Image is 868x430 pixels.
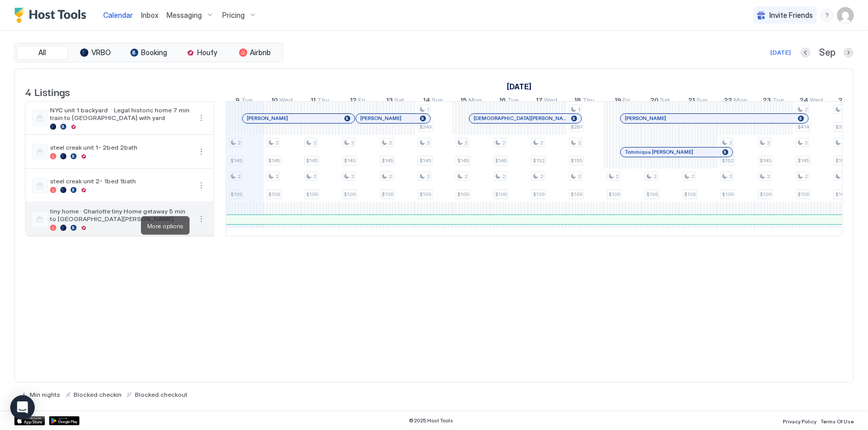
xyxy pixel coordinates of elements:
[820,415,854,426] a: Terms Of Use
[25,84,70,99] span: 4 Listings
[760,157,771,164] span: $145
[50,144,191,151] span: steel creak unit 1- 2bed 2bath
[347,94,368,109] a: September 12, 2025
[571,157,582,164] span: $155
[229,45,280,60] button: Airbnb
[458,94,484,109] a: September 15, 2025
[419,191,431,198] span: $109
[821,9,833,21] div: menu
[14,416,45,425] a: App Store
[247,115,288,122] span: [PERSON_NAME]
[275,139,278,146] span: 2
[722,157,734,164] span: $152
[797,157,809,164] span: $145
[427,106,429,113] span: 1
[729,139,732,146] span: 2
[49,416,80,425] a: Google Play Store
[536,96,543,107] span: 17
[275,173,278,180] span: 2
[268,157,280,164] span: $145
[142,48,168,57] span: Booking
[195,213,207,225] button: More options
[419,157,431,164] span: $145
[608,191,620,198] span: $109
[238,139,241,146] span: 2
[311,96,316,107] span: 11
[167,11,202,20] span: Messaging
[801,47,811,58] button: Previous month
[313,173,316,180] span: 2
[625,149,693,155] span: Tommiqua [PERSON_NAME]
[409,417,454,424] span: © 2025 Host Tools
[578,139,581,146] span: 2
[382,191,393,198] span: $109
[250,48,271,57] span: Airbnb
[646,191,658,198] span: $109
[236,96,240,107] span: 9
[50,177,191,185] span: steel creak unit 2- 1bed 1bath
[351,139,354,146] span: 2
[691,173,694,180] span: 2
[495,157,507,164] span: $145
[14,43,283,62] div: tab-group
[835,124,847,130] span: $331
[504,79,534,94] a: September 1, 2025
[805,173,808,180] span: 2
[838,96,847,107] span: 25
[464,173,467,180] span: 2
[50,106,191,122] span: NYC unit 1 backyard · Legal historic home 7 min train to [GEOGRAPHIC_DATA] with yard
[389,139,392,146] span: 2
[230,191,242,198] span: $109
[616,173,619,180] span: 2
[195,112,207,124] button: More options
[358,96,365,107] span: Fri
[729,173,732,180] span: 2
[306,191,318,198] span: $109
[660,96,670,107] span: Sat
[769,11,813,20] span: Invite Friends
[769,46,792,59] button: [DATE]
[497,94,521,109] a: September 16, 2025
[783,418,816,424] span: Privacy Policy
[464,139,467,146] span: 2
[688,96,695,107] span: 21
[74,391,122,398] span: Blocked checkin
[14,8,91,23] a: Host Tools Logo
[344,191,356,198] span: $109
[351,173,354,180] span: 2
[767,173,770,180] span: 2
[195,146,207,158] div: menu
[623,96,630,107] span: Fri
[103,10,133,20] a: Calendar
[820,418,854,424] span: Terms Of Use
[427,173,430,180] span: 2
[544,96,557,107] span: Wed
[123,45,174,60] button: Booking
[533,157,545,164] span: $153
[176,45,227,60] button: Houfy
[350,96,357,107] span: 12
[147,222,184,230] span: More options
[313,139,316,146] span: 2
[835,157,847,164] span: $150
[797,124,809,130] span: $414
[424,96,431,107] span: 14
[578,173,581,180] span: 2
[238,173,241,180] span: 2
[17,45,68,60] button: All
[650,96,659,107] span: 20
[495,191,507,198] span: $109
[460,96,467,107] span: 15
[770,48,791,57] div: [DATE]
[195,112,207,124] div: menu
[835,191,847,198] span: $109
[427,139,430,146] span: 2
[572,94,597,109] a: September 18, 2025
[268,191,280,198] span: $109
[533,191,545,198] span: $109
[571,124,582,130] span: $287
[819,47,835,59] span: Sep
